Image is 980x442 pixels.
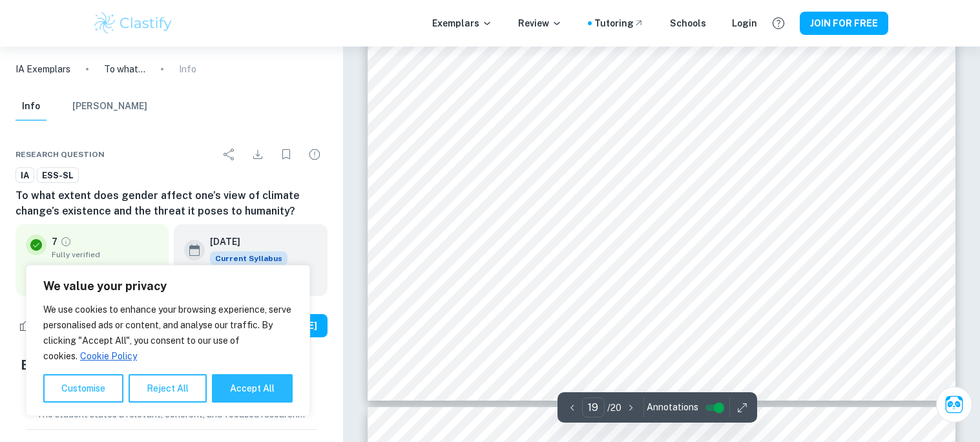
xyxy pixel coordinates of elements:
h5: Examiner's summary [21,355,322,375]
button: Customise [43,374,123,403]
p: We use cookies to enhance your browsing experience, serve personalised ads or content, and analys... [43,302,293,364]
a: Tutoring [594,16,644,30]
button: Info [16,92,47,121]
button: Accept All [212,374,293,403]
p: We value your privacy [43,279,293,294]
p: 7 [52,235,57,249]
button: Ask Clai [936,386,972,423]
p: To what extent does gender affect one’s view of climate change’s existence and the threat it pose... [104,62,145,76]
span: Research question [16,149,105,160]
button: JOIN FOR FREE [800,12,888,35]
h6: To what extent does gender affect one’s view of climate change’s existence and the threat it pose... [16,188,328,219]
p: Info [179,62,196,76]
span: Annotations [647,401,698,414]
p: Exemplars [432,16,492,30]
button: Help and Feedback [767,12,789,34]
span: Current Syllabus [210,251,287,266]
a: Grade fully verified [60,236,72,247]
div: Report issue [302,142,328,167]
p: Review [518,16,562,30]
a: Login [732,16,757,30]
span: IA [16,169,34,182]
a: ESS-SL [37,167,79,184]
button: Reject All [129,374,207,403]
span: Fully verified [52,249,158,260]
h6: [DATE] [210,235,277,249]
p: / 20 [607,401,621,415]
span: ESS-SL [37,169,78,182]
a: IA [16,167,34,184]
img: Clastify logo [92,10,174,36]
div: Bookmark [273,142,299,167]
div: Like [16,315,61,336]
div: This exemplar is based on the current syllabus. Feel free to refer to it for inspiration/ideas wh... [210,251,287,266]
a: IA Exemplars [16,62,70,76]
a: Cookie Policy [79,350,138,362]
div: Download [245,142,271,167]
button: [PERSON_NAME] [72,92,147,121]
div: Share [216,142,242,167]
div: We value your privacy [26,265,310,416]
a: Schools [670,16,706,30]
